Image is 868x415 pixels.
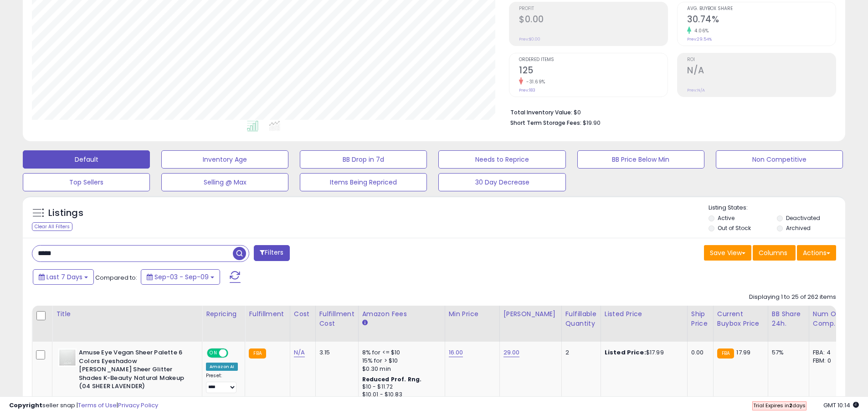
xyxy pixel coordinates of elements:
button: Inventory Age [161,150,288,169]
span: Sep-03 - Sep-09 [154,272,209,282]
button: Sep-03 - Sep-09 [141,269,220,285]
div: Amazon AI [206,363,238,371]
div: Fulfillable Quantity [565,309,597,328]
span: ROI [687,57,836,62]
span: $19.90 [583,118,601,127]
span: Compared to: [95,273,137,282]
div: Fulfillment Cost [319,309,354,328]
b: 2 [789,402,792,409]
small: Prev: $0.00 [519,36,540,42]
small: -31.69% [523,78,545,85]
b: Listed Price: [605,348,646,357]
button: BB Price Below Min [577,150,704,169]
h2: N/A [687,65,836,77]
a: 29.00 [503,348,520,357]
button: Top Sellers [23,173,150,191]
div: Num of Comp. [813,309,846,328]
small: Amazon Fees. [362,319,368,327]
button: Needs to Reprice [438,150,565,169]
button: Selling @ Max [161,173,288,191]
div: seller snap | | [9,401,158,410]
div: 0.00 [691,348,706,357]
button: Items Being Repriced [300,173,427,191]
button: Save View [704,245,751,261]
small: FBA [717,348,734,359]
div: 2 [565,348,594,357]
div: Repricing [206,309,241,319]
label: Out of Stock [718,224,751,232]
small: Prev: 183 [519,87,535,93]
b: Short Term Storage Fees: [510,119,581,127]
div: $10 - $11.72 [362,383,438,391]
h2: $0.00 [519,14,668,26]
button: Columns [753,245,796,261]
b: Amuse Eye Vegan Sheer Palette 6 Colors Eyeshadow [PERSON_NAME] Sheer Glitter Shades K-Beauty Natu... [79,348,190,393]
small: Prev: N/A [687,87,705,93]
div: [PERSON_NAME] [503,309,558,319]
div: Fulfillment [249,309,286,319]
div: Title [56,309,198,319]
img: 31KIaTJIdWL._SL40_.jpg [58,348,77,367]
li: $0 [510,106,829,117]
span: OFF [227,349,241,357]
small: Prev: 29.54% [687,36,712,42]
span: ON [208,349,219,357]
small: 4.06% [691,27,709,34]
a: Privacy Policy [118,401,158,410]
button: Actions [797,245,836,261]
strong: Copyright [9,401,42,410]
span: 17.99 [736,348,750,357]
label: Active [718,214,734,222]
h2: 125 [519,65,668,77]
div: 57% [772,348,802,357]
span: Ordered Items [519,57,668,62]
span: 2025-09-17 10:14 GMT [823,401,859,410]
a: N/A [294,348,305,357]
h5: Listings [48,207,83,220]
b: Total Inventory Value: [510,108,572,116]
label: Archived [786,224,811,232]
h2: 30.74% [687,14,836,26]
div: Ship Price [691,309,709,328]
p: Listing States: [709,204,845,212]
div: 15% for > $10 [362,357,438,365]
button: 30 Day Decrease [438,173,565,191]
div: Displaying 1 to 25 of 262 items [749,293,836,302]
span: Columns [759,248,787,257]
a: Terms of Use [78,401,117,410]
small: FBA [249,348,266,359]
span: Last 7 Days [46,272,82,282]
div: $0.30 min [362,365,438,373]
div: Amazon Fees [362,309,441,319]
div: 8% for <= $10 [362,348,438,357]
div: FBM: 0 [813,357,843,365]
a: 16.00 [449,348,463,357]
button: Non Competitive [716,150,843,169]
button: Last 7 Days [33,269,94,285]
span: Trial Expires in days [753,402,806,409]
div: Clear All Filters [32,222,72,231]
b: Reduced Prof. Rng. [362,375,422,383]
div: Current Buybox Price [717,309,764,328]
label: Deactivated [786,214,820,222]
div: Listed Price [605,309,683,319]
span: Avg. Buybox Share [687,6,836,11]
div: Min Price [449,309,496,319]
div: 3.15 [319,348,351,357]
button: Default [23,150,150,169]
div: BB Share 24h. [772,309,805,328]
div: Preset: [206,373,238,393]
button: Filters [254,245,289,261]
span: Profit [519,6,668,11]
div: $17.99 [605,348,680,357]
div: FBA: 4 [813,348,843,357]
button: BB Drop in 7d [300,150,427,169]
div: Cost [294,309,312,319]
